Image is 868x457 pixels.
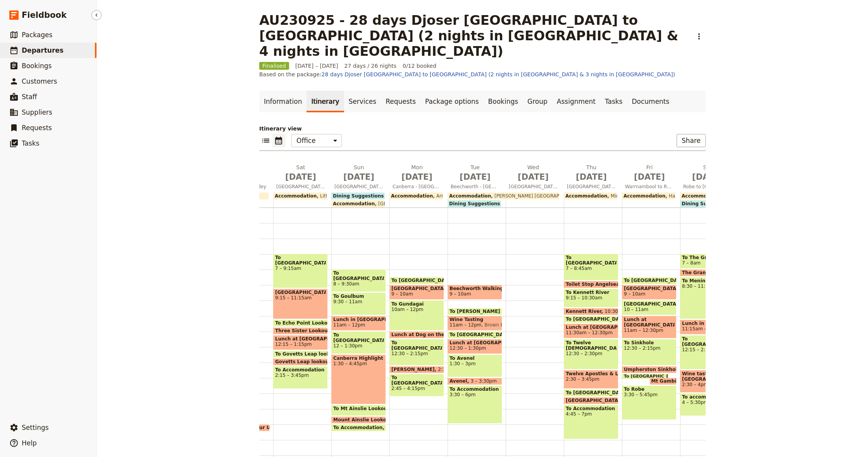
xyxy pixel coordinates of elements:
div: Lunch in [GEOGRAPHIC_DATA]11:15am – 12:15pm [680,320,735,335]
div: Accommodation[GEOGRAPHIC_DATA] [331,200,385,207]
span: 9:30 – 11am [333,299,384,304]
div: Wine tasting at [GEOGRAPHIC_DATA]2:30 – 4pm [680,370,735,393]
span: The Granites [682,270,719,275]
button: Fri [DATE]Warrnambool to Robe [622,163,680,192]
span: Accommodation [565,193,607,199]
span: 3 – 3:30pm [470,378,497,384]
h2: Mon [393,163,441,183]
button: Thu [DATE][GEOGRAPHIC_DATA] to [GEOGRAPHIC_DATA] via [GEOGRAPHIC_DATA] [564,163,622,192]
span: 9 – 10am [624,291,646,297]
span: To Mt Ainslie Lookout [333,406,393,411]
span: 12:30 – 1:30pm [449,345,486,351]
div: To Accommodation4:45 – 7pm [564,405,618,439]
span: 9:15 – 11:15am [275,295,326,301]
span: Fieldbook [22,9,67,21]
span: [GEOGRAPHIC_DATA] [506,184,561,190]
div: Lunch at [GEOGRAPHIC_DATA]11am – 12:30pm [622,316,677,338]
div: To Gundagai10am – 12pm [389,300,444,331]
span: 9 – 10am [449,291,471,297]
span: 12:30 – 2:15pm [624,345,675,351]
span: 8:30 – 11:15am [682,283,733,289]
div: To Sinkhole12:30 – 2:15pm [622,339,677,366]
span: 12:15 – 1:15pm [275,342,312,347]
span: Tasks [22,139,40,147]
span: 11am – 12pm [333,322,365,328]
a: Group [523,91,552,112]
p: Itinerary view [259,125,706,132]
a: Bookings [484,91,523,112]
span: Avenel [449,378,470,384]
div: Three Sister Lookout [273,327,328,335]
div: [GEOGRAPHIC_DATA]9 – 10am [389,285,444,300]
div: Dining Suggestions [331,192,385,199]
span: 10 – 11am [624,307,648,312]
span: Brown Brothers Winery [482,322,538,328]
span: 12:15 – 2:30pm [682,347,733,352]
h2: Fri [625,163,674,183]
span: Mid City Motel Warrnambool [607,193,676,199]
span: To Kennett River [566,290,617,295]
a: Itinerary [307,91,344,112]
button: Sun [DATE][GEOGRAPHIC_DATA] to [GEOGRAPHIC_DATA] [331,163,389,192]
button: Tue [DATE]Beechworth - [GEOGRAPHIC_DATA] [448,163,506,192]
div: [GEOGRAPHIC_DATA]10 – 11am [622,300,677,315]
div: Lunch at [GEOGRAPHIC_DATA]12:30 – 1:30pm [448,339,502,354]
span: 1:30 – 4:45pm [333,361,384,366]
span: To [GEOGRAPHIC_DATA] [449,332,515,337]
span: 2:15 – 3:45pm [275,373,326,378]
div: To [GEOGRAPHIC_DATA]12 – 1:30pm [331,331,386,354]
div: [GEOGRAPHIC_DATA]9:15 – 11:15am [273,289,328,319]
span: Departures [22,46,64,54]
span: To [GEOGRAPHIC_DATA] [391,375,442,386]
span: [PERSON_NAME] [391,367,438,372]
span: To Govetts Leap lookout [275,351,342,357]
button: List view [259,134,272,147]
span: [DATE] [334,171,383,183]
span: 7 – 8am [682,260,701,266]
h2: Tue [451,163,499,183]
button: Sat [DATE][GEOGRAPHIC_DATA] to [GEOGRAPHIC_DATA] [273,163,331,192]
span: To Accommodation [275,367,326,373]
span: [GEOGRAPHIC_DATA] to [GEOGRAPHIC_DATA] [331,184,386,190]
div: To The Granites7 – 8am [680,254,735,269]
div: To [GEOGRAPHIC_DATA] [622,277,677,284]
div: Accommodation[PERSON_NAME] [GEOGRAPHIC_DATA] [448,192,559,199]
span: Armour Motor Inn Beechworth [433,193,506,199]
a: Tasks [600,91,627,112]
h2: Sun [334,163,383,183]
div: To Echo Point Lookout (Three Sisters) [273,320,328,327]
div: Mount Ainslie Lookout [331,416,386,424]
span: 3:30 – 5:45pm [624,392,675,397]
span: [GEOGRAPHIC_DATA] to [GEOGRAPHIC_DATA] [273,184,328,190]
span: Settings [22,424,49,431]
div: To [GEOGRAPHIC_DATA]7 – 9:15am [273,254,328,288]
a: 28 days Djoser [GEOGRAPHIC_DATA] to [GEOGRAPHIC_DATA] (2 nights in [GEOGRAPHIC_DATA] & 3 nights i... [322,71,675,77]
span: Lunch at [GEOGRAPHIC_DATA] [624,317,675,328]
div: Govetts Leap lookout [273,358,328,366]
span: To [GEOGRAPHIC_DATA] [682,336,733,347]
span: Kennett River [566,309,604,314]
span: Accommodation [391,193,433,199]
span: [GEOGRAPHIC_DATA] [624,286,675,291]
div: To Meningie8:30 – 11:15am [680,277,735,319]
button: Calendar view [272,134,285,147]
span: To Robe [624,387,675,392]
span: [DATE] [683,171,732,183]
div: Canberra Highlight1:30 – 4:45pm [331,354,386,404]
div: To [GEOGRAPHIC_DATA]12:15 – 2:30pm [680,335,735,369]
span: [DATE] – [DATE] [295,62,338,70]
span: To [GEOGRAPHIC_DATA] [391,340,442,351]
span: Umpherston Sinkhole / Balumbul [624,367,713,372]
span: Beechworth Walking Tour [449,286,500,291]
span: [GEOGRAPHIC_DATA] [375,201,427,206]
div: To [GEOGRAPHIC_DATA]7 – 8:45am [564,254,618,280]
span: Lunch at [GEOGRAPHIC_DATA] [566,325,617,330]
span: 11am – 12pm [449,322,482,328]
h1: AU230925 - 28 days Djoser [GEOGRAPHIC_DATA] to [GEOGRAPHIC_DATA] (2 nights in [GEOGRAPHIC_DATA] &... [259,12,688,59]
span: 4 – 5:30pm [682,400,733,405]
span: Customers [22,77,57,85]
span: To Gundagai [391,301,442,307]
div: To Avenel1:30 – 3pm [448,354,502,377]
div: Avenel3 – 3:30pm [448,378,502,385]
div: To Robe3:30 – 5:45pm [622,385,677,420]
